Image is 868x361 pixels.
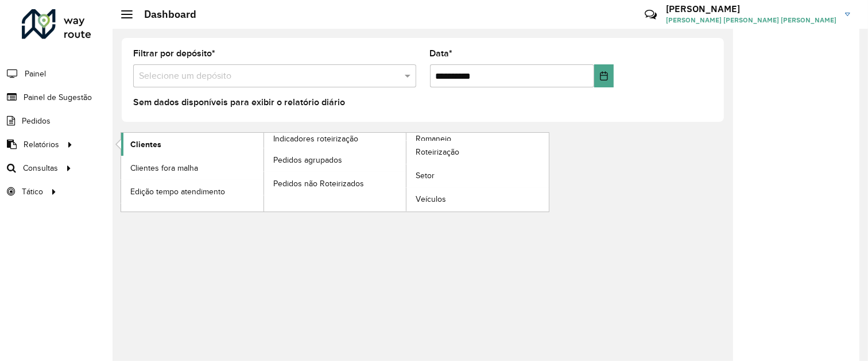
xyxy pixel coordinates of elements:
span: Veículos [416,193,446,205]
a: Clientes fora malha [121,156,263,179]
a: Veículos [406,188,549,211]
a: Indicadores roteirização [121,133,406,212]
span: Clientes [130,139,161,151]
span: Roteirização [416,146,459,158]
span: Edição tempo atendimento [130,186,225,198]
span: Indicadores roteirização [273,133,358,145]
a: Pedidos agrupados [264,148,406,171]
span: Painel de Sugestão [24,91,92,103]
span: [PERSON_NAME] [PERSON_NAME] [PERSON_NAME] [666,15,836,25]
a: Roteirização [406,141,549,164]
a: Pedidos não Roteirizados [264,172,406,195]
h3: [PERSON_NAME] [666,3,836,14]
a: Edição tempo atendimento [121,180,263,203]
span: Pedidos [22,115,51,127]
h2: Dashboard [133,8,196,21]
span: Setor [416,170,435,182]
span: Painel [25,68,46,80]
span: Relatórios [24,139,59,151]
a: Setor [406,164,549,187]
button: Choose Date [594,64,614,87]
span: Consultas [23,162,58,174]
span: Romaneio [416,133,451,145]
label: Filtrar por depósito [133,47,215,60]
span: Clientes fora malha [130,162,198,174]
label: Sem dados disponíveis para exibir o relatório diário [133,95,345,109]
span: Pedidos agrupados [273,154,342,166]
label: Data [430,47,453,60]
span: Tático [22,186,43,198]
a: Clientes [121,133,263,156]
a: Contato Rápido [638,2,663,27]
span: Pedidos não Roteirizados [273,178,364,190]
a: Romaneio [264,133,549,212]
